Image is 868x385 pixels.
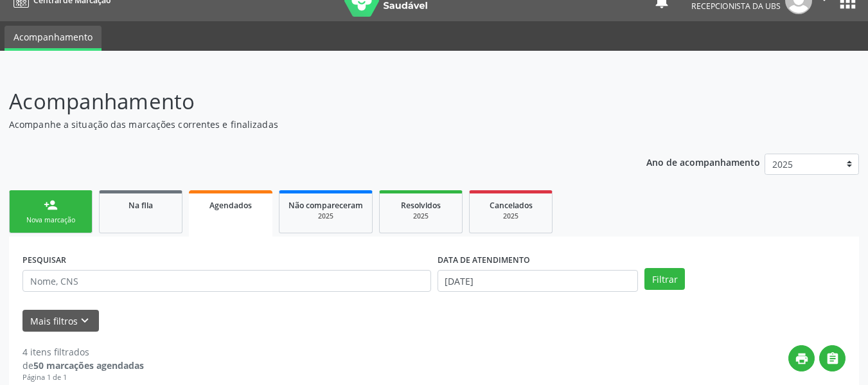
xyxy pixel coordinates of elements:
[22,359,144,372] div: de
[819,345,846,372] button: 
[22,270,431,292] input: Nome, CNS
[4,26,102,51] a: Acompanhamento
[22,345,144,359] div: 4 itens filtrados
[78,314,92,328] i: keyboard_arrow_down
[9,85,604,118] p: Acompanhamento
[479,211,543,221] div: 2025
[795,352,809,366] i: print
[209,200,252,211] span: Agendados
[128,200,153,211] span: Na fila
[22,372,144,383] div: Página 1 de 1
[288,211,363,221] div: 2025
[438,270,639,292] input: Selecione um intervalo
[438,250,530,270] label: DATA DE ATENDIMENTO
[788,345,815,372] button: print
[691,1,781,12] span: Recepcionista da UBS
[826,352,840,366] i: 
[9,118,604,131] p: Acompanhe a situação das marcações correntes e finalizadas
[19,215,83,225] div: Nova marcação
[646,154,760,170] p: Ano de acompanhamento
[22,250,66,270] label: PESQUISAR
[644,268,685,290] button: Filtrar
[401,200,441,211] span: Resolvidos
[389,211,453,221] div: 2025
[288,200,363,211] span: Não compareceram
[33,359,144,372] strong: 50 marcações agendadas
[490,200,533,211] span: Cancelados
[44,198,58,212] div: person_add
[22,310,99,332] button: Mais filtroskeyboard_arrow_down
